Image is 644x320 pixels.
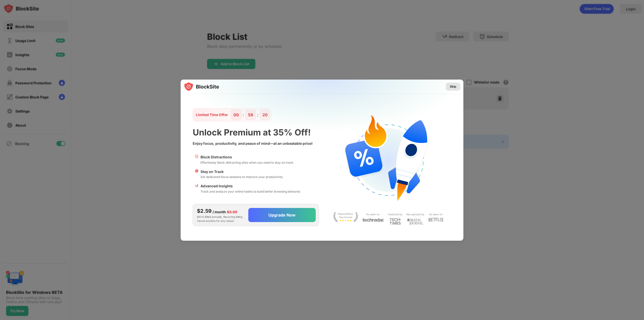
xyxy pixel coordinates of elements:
img: light-stay-focus.svg [333,212,358,222]
div: $31.12 Billed annually. Recurring billing. Cancel anytime for any reason [197,207,244,223]
div: $2.59 [197,207,212,215]
div: / month [213,209,226,215]
div: 📊 [195,183,198,194]
div: Recognized by [407,212,424,217]
img: light-netflix.svg [428,218,444,222]
div: Track and analyze your online habits to build better browsing behavior. [200,189,301,194]
img: light-techradar.svg [362,218,384,222]
div: Upgrade Now [268,212,296,218]
div: Featured by [388,212,403,217]
div: As seen on [429,212,442,217]
div: $3.99 [227,209,237,215]
img: light-digital-journal.svg [407,218,423,226]
div: Advanced Insights [200,183,301,189]
img: gradient.svg [184,80,466,179]
div: As seen on [366,212,380,217]
img: light-techtimes.svg [389,218,401,225]
div: Skip [450,84,456,89]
